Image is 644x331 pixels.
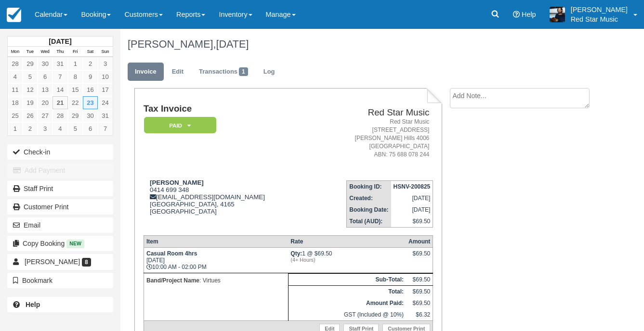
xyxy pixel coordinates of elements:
th: Booking ID: [347,180,391,192]
td: [DATE] [391,192,433,204]
span: [DATE] [216,38,249,50]
strong: HSNV-200825 [394,183,431,190]
th: Amount Paid: [288,297,406,309]
strong: Band/Project Name [146,277,199,284]
a: 31 [98,109,113,122]
span: 8 [82,258,91,267]
span: Help [522,11,536,18]
span: 1 [239,67,248,76]
a: 16 [83,83,98,96]
th: Wed [38,47,53,57]
div: $69.50 [408,250,430,265]
a: 5 [68,122,83,135]
img: checkfront-main-nav-mini-logo.png [7,8,21,22]
strong: Qty [290,250,302,257]
a: 22 [68,96,83,109]
th: Rate [288,235,406,247]
a: 25 [8,109,23,122]
th: Amount [406,235,433,247]
th: Created: [347,192,391,204]
a: 17 [98,83,113,96]
button: Check-in [7,144,113,160]
th: Total (AUD): [347,216,391,228]
th: Booking Date: [347,204,391,216]
button: Email [7,217,113,233]
a: 27 [38,109,53,122]
h1: Tax Invoice [144,104,313,114]
th: Total: [288,285,406,297]
a: 10 [98,70,113,83]
a: 21 [53,96,67,109]
td: $69.50 [406,273,433,285]
th: Sub-Total: [288,273,406,285]
a: 20 [38,96,53,109]
td: $69.50 [391,216,433,228]
a: 26 [23,109,38,122]
a: Help [7,297,113,312]
th: Sun [98,47,113,57]
a: Invoice [128,63,164,81]
a: 3 [38,122,53,135]
em: Paid [144,117,216,134]
a: 18 [8,96,23,109]
a: Paid [144,116,213,134]
td: $6.32 [406,309,433,321]
h1: [PERSON_NAME], [128,38,596,50]
a: 30 [83,109,98,122]
td: $69.50 [406,297,433,309]
th: Tue [23,47,38,57]
a: Transactions1 [192,63,255,81]
a: 1 [68,57,83,70]
a: 23 [83,96,98,109]
strong: [DATE] [49,38,71,45]
a: 31 [53,57,67,70]
a: 24 [98,96,113,109]
a: 30 [38,57,53,70]
button: Add Payment [7,163,113,178]
a: 2 [83,57,98,70]
em: (4+ Hours) [290,257,404,263]
td: $69.50 [406,285,433,297]
a: Edit [165,63,191,81]
a: 6 [83,122,98,135]
td: GST (Included @ 10%) [288,309,406,321]
p: : Virtues [146,276,286,285]
a: 15 [68,83,83,96]
a: 3 [98,57,113,70]
a: 11 [8,83,23,96]
a: [PERSON_NAME] 8 [7,254,113,269]
th: Thu [53,47,67,57]
span: New [66,240,84,248]
th: Item [144,235,288,247]
td: [DATE] 10:00 AM - 02:00 PM [144,247,288,273]
div: 0414 699 348 [EMAIL_ADDRESS][DOMAIN_NAME] [GEOGRAPHIC_DATA], 4165 [GEOGRAPHIC_DATA] [144,179,313,227]
a: 2 [23,122,38,135]
a: 28 [53,109,67,122]
a: 5 [23,70,38,83]
span: [PERSON_NAME] [25,258,80,266]
a: Log [256,63,282,81]
a: 1 [8,122,23,135]
td: 1 @ $69.50 [288,247,406,273]
a: 7 [98,122,113,135]
a: 7 [53,70,67,83]
a: 4 [8,70,23,83]
a: Customer Print [7,199,113,215]
a: 6 [38,70,53,83]
a: 29 [23,57,38,70]
a: 9 [83,70,98,83]
button: Copy Booking New [7,236,113,251]
a: 8 [68,70,83,83]
th: Fri [68,47,83,57]
a: 13 [38,83,53,96]
a: Staff Print [7,181,113,196]
a: 4 [53,122,67,135]
h2: Red Star Music [316,108,430,118]
i: Help [513,11,520,18]
strong: Casual Room 4hrs [146,250,197,257]
a: 19 [23,96,38,109]
b: Help [26,301,40,308]
p: [PERSON_NAME] [571,5,628,14]
strong: [PERSON_NAME] [150,179,204,186]
a: 12 [23,83,38,96]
